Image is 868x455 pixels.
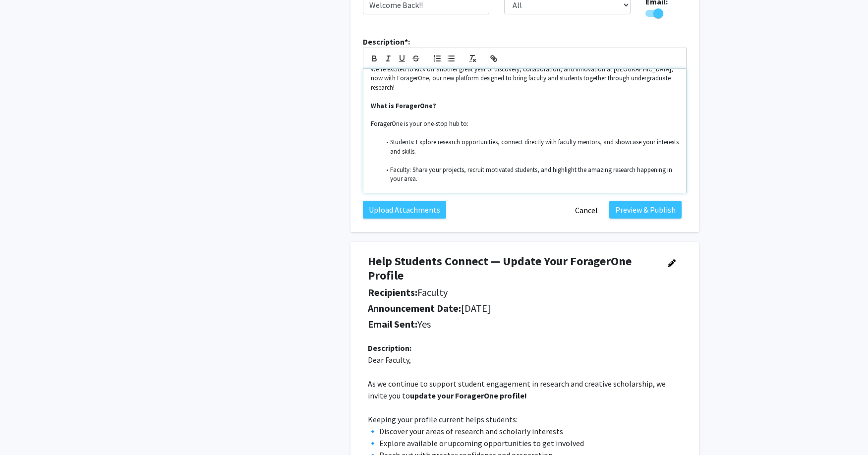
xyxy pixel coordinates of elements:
h5: [DATE] [368,302,654,314]
b: Email Sent: [368,318,417,330]
p: Keeping your profile current helps students: [368,413,682,425]
b: Recipients: [368,286,417,298]
button: Preview & Publish [609,201,682,219]
strong: What is ForagerOne? [371,102,436,110]
button: Cancel [569,201,604,220]
b: Description*: [363,37,410,47]
label: Upload Attachments [363,201,446,219]
p: ForagerOne is your one-stop hub to: [371,119,679,128]
p: Dear Faculty, [368,354,682,366]
p: We’re excited to kick off another great year of discovery, collaboration, and innovation at [GEOG... [371,65,679,92]
div: Description: [368,342,682,354]
p: 🔹 Explore available or upcoming opportunities to get involved [368,437,682,449]
strong: update your ForagerOne profile! [410,391,527,400]
div: Toggle [645,7,687,20]
li: Students: Explore research opportunities, connect directly with faculty mentors, and showcase you... [381,138,679,156]
li: Faculty: Share your projects, recruit motivated students, and highlight the amazing research happ... [381,166,679,184]
h5: Yes [368,318,654,330]
p: As we continue to support student engagement in research and creative scholarship, we invite you to [368,378,682,401]
b: Announcement Date: [368,302,461,314]
h5: Faculty [368,286,654,298]
h4: Help Students Connect — Update Your ForagerOne Profile [368,254,654,283]
iframe: Chat [7,410,42,448]
p: 🔹 Discover your areas of research and scholarly interests [368,425,682,437]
